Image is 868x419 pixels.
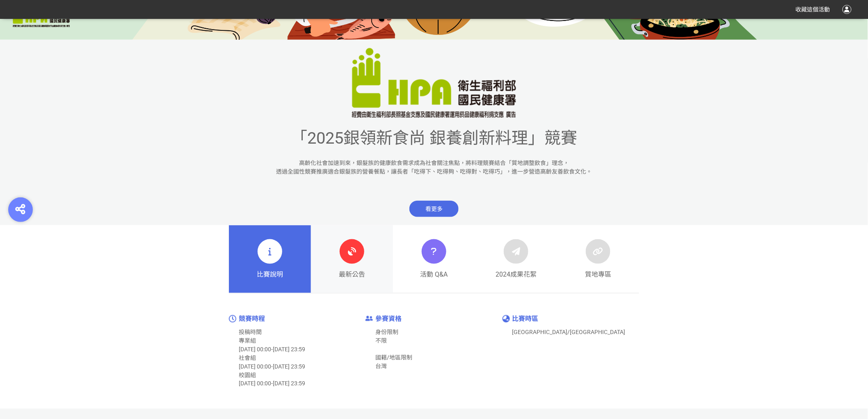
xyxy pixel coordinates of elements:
span: 身份限制 [375,329,398,335]
span: 競賽時程 [239,315,265,323]
span: 比賽時區 [512,315,539,323]
a: 「2025銀領新食尚 銀養創新料理」競賽 [291,140,577,144]
span: 活動 Q&A [420,270,448,279]
img: 「2025銀領新食尚 銀養創新料理」競賽 [352,48,516,118]
span: [GEOGRAPHIC_DATA]/[GEOGRAPHIC_DATA] [512,329,626,335]
span: 質地專區 [585,270,611,279]
span: 「2025銀領新食尚 銀養創新料理」競賽 [291,128,577,148]
span: 收藏這個活動 [796,6,830,13]
a: 質地專區 [557,225,639,293]
span: 台灣 [375,363,387,369]
img: icon-enter-limit.61bcfae.png [365,316,373,321]
span: [DATE] 23:59 [273,346,305,353]
span: 參賽資格 [375,315,402,323]
a: 2024成果花絮 [475,225,557,293]
span: 2024成果花絮 [496,270,537,279]
span: 最新公告 [339,270,365,279]
span: 投稿時間 [239,329,262,335]
a: 比賽說明 [229,225,311,293]
span: [DATE] 00:00 [239,380,271,387]
img: icon-timezone.9e564b4.png [503,315,510,323]
span: 國籍/地區限制 [375,354,412,361]
a: 活動 Q&A [393,225,475,293]
span: - [271,346,273,353]
span: [DATE] 00:00 [239,363,271,370]
span: 校園組 [239,372,256,378]
span: - [271,363,273,370]
span: 專業組 [239,337,256,344]
span: 比賽說明 [257,270,283,279]
span: 不限 [375,337,387,344]
span: 看更多 [409,201,459,217]
span: [DATE] 23:59 [273,380,305,387]
span: 社會組 [239,355,256,361]
span: - [271,380,273,387]
a: 最新公告 [311,225,393,293]
span: [DATE] 23:59 [273,363,305,370]
span: [DATE] 00:00 [239,346,271,353]
img: icon-time.04e13fc.png [229,315,236,323]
